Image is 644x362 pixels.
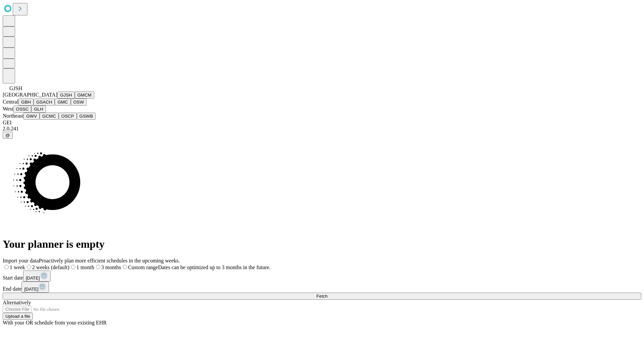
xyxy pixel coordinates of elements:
span: Northeast [3,113,23,119]
button: GMC [55,99,70,106]
button: [DATE] [23,270,51,282]
span: @ [5,133,10,138]
span: Fetch [316,294,327,299]
button: Fetch [3,293,641,300]
button: GBH [18,99,34,106]
span: [DATE] [24,287,38,292]
span: West [3,106,13,112]
span: Custom range [128,264,158,270]
div: 2.0.241 [3,126,641,132]
span: With your OR schedule from your existing EHR [3,320,107,325]
span: GJSH [9,85,22,91]
button: OSSC [13,106,32,113]
button: GSACH [34,99,55,106]
span: Import your data [3,258,39,263]
span: Alternatively [3,300,31,305]
span: 1 week [10,264,25,270]
input: 3 months [96,265,100,269]
input: 1 month [71,265,75,269]
input: 1 week [4,265,9,269]
button: @ [3,132,13,139]
button: GMCM [75,92,94,99]
button: GJSH [57,92,75,99]
div: GEI [3,120,641,126]
button: OSW [71,99,87,106]
button: [DATE] [21,282,49,293]
span: [GEOGRAPHIC_DATA] [3,92,57,98]
div: End date [3,282,641,293]
button: GWV [23,113,40,120]
button: GCMC [40,113,59,120]
input: 2 weeks (default) [27,265,31,269]
span: 2 weeks (default) [32,264,69,270]
span: Dates can be optimized up to 3 months in the future. [158,264,270,270]
input: Custom rangeDates can be optimized up to 3 months in the future. [123,265,127,269]
button: OSCP [59,113,77,120]
span: Central [3,99,18,105]
span: 3 months [101,264,121,270]
button: GSWB [77,113,96,120]
div: Start date [3,270,641,282]
span: [DATE] [26,276,40,281]
h1: Your planner is empty [3,238,641,250]
button: Upload a file [3,313,33,320]
span: Proactively plan more efficient schedules in the upcoming weeks. [39,258,180,263]
button: GLH [31,106,46,113]
span: 1 month [76,264,94,270]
